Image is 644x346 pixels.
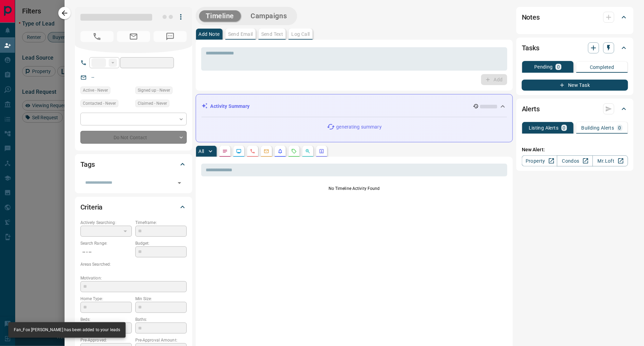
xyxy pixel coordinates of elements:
span: Claimed - Never [138,100,167,107]
div: Do Not Contact [80,131,187,144]
p: New Alert: [522,146,628,153]
div: Alerts [522,101,628,117]
p: Home Type: [80,296,132,302]
p: Actively Searching: [80,220,132,226]
p: Beds: [80,316,132,323]
svg: Requests [291,149,297,154]
svg: Emails [264,149,269,154]
a: Mr.Loft [593,155,628,166]
svg: Lead Browsing Activity [236,149,242,154]
a: Condos [557,155,593,166]
p: Timeframe: [135,220,187,226]
p: generating summary [336,123,382,131]
p: Building Alerts [582,125,614,130]
p: Min Size: [135,296,187,302]
span: No Number [154,31,187,42]
p: Completed [590,65,614,70]
span: No Email [117,31,150,42]
p: Baths: [135,316,187,323]
p: Search Range: [80,240,132,246]
svg: Calls [250,149,255,154]
a: -- [91,74,94,80]
p: Pre-Approval Amount: [135,337,187,343]
h2: Criteria [80,202,103,213]
span: Signed up - Never [138,87,170,94]
div: Fan_Fox [PERSON_NAME] has been added to your leads [14,324,120,336]
p: Motivation: [80,275,187,281]
p: Add Note [199,32,220,37]
button: New Task [522,80,628,91]
h2: Notes [522,12,540,23]
h2: Tasks [522,42,539,53]
button: Timeline [199,10,241,22]
p: Budget: [135,240,187,246]
p: 0 [563,125,566,130]
svg: Agent Actions [319,149,324,154]
div: Criteria [80,199,187,215]
p: Pre-Approved: [80,337,132,343]
div: Notes [522,9,628,26]
span: Contacted - Never [83,100,116,107]
h2: Alerts [522,103,540,114]
svg: Listing Alerts [277,149,283,154]
svg: Opportunities [305,149,311,154]
p: Listing Alerts [529,125,559,130]
button: Campaigns [244,10,294,22]
p: All [199,149,204,154]
p: -- - -- [80,246,132,258]
div: Tasks [522,40,628,56]
span: Active - Never [83,87,108,94]
svg: Notes [222,149,228,154]
a: Property [522,155,557,166]
h2: Tags [80,159,95,170]
button: Open [175,178,184,188]
p: Pending [534,64,553,69]
p: 0 [557,64,560,69]
div: Tags [80,156,187,173]
p: No Timeline Activity Found [201,185,507,192]
p: 0 [618,125,621,130]
span: No Number [80,31,114,42]
div: Activity Summary [202,100,507,113]
p: Activity Summary [211,103,250,110]
p: Areas Searched: [80,261,187,267]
